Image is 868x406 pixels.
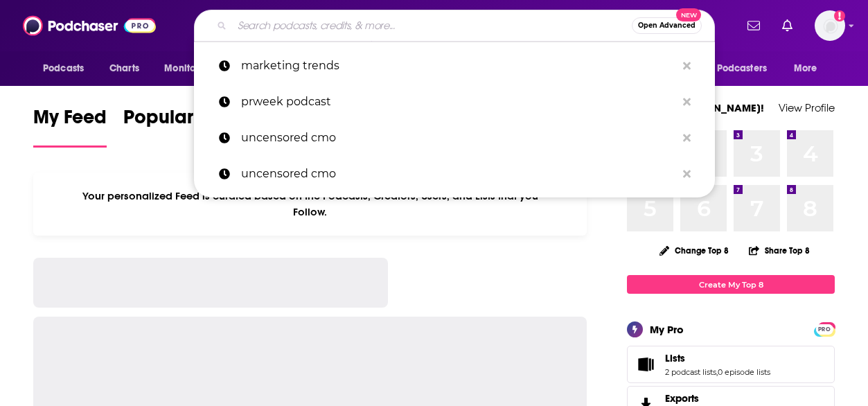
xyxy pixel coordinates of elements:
button: open menu [154,55,231,82]
span: New [676,8,701,21]
span: Charts [109,59,139,78]
p: prweek podcast [241,84,676,120]
a: Lists [632,355,659,374]
span: More [794,59,817,78]
span: Lists [665,352,685,364]
span: Podcasts [43,59,84,78]
span: Open Advanced [638,22,696,29]
button: open menu [784,55,835,82]
img: User Profile [815,10,845,41]
a: Popular Feed [123,105,241,148]
span: Monitoring [164,59,213,78]
div: Your personalized Feed is curated based on the Podcasts, Creators, Users, and Lists that you Follow. [33,173,587,236]
a: View Profile [779,101,835,114]
div: My Pro [650,323,684,336]
button: open menu [691,55,787,82]
span: For Podcasters [700,59,767,78]
img: Podchaser - Follow, Share and Rate Podcasts [23,12,156,39]
a: PRO [816,324,833,334]
button: Show profile menu [815,10,845,41]
p: marketing trends [241,48,676,84]
a: My Feed [33,105,107,148]
a: Show notifications dropdown [777,14,798,37]
button: open menu [33,55,102,82]
a: marketing trends [194,48,715,84]
a: 0 episode lists [718,367,770,377]
span: Exports [665,392,699,405]
a: Create My Top 8 [627,275,835,294]
p: uncensored cmo [241,120,676,156]
a: 2 podcast lists [665,367,716,377]
span: PRO [816,324,833,335]
a: Show notifications dropdown [742,14,765,37]
button: Open AdvancedNew [632,17,702,34]
span: Lists [627,346,835,383]
span: Popular Feed [123,105,241,137]
a: uncensored cmo [194,156,715,192]
input: Search podcasts, credits, & more... [232,15,632,37]
button: Change Top 8 [651,242,737,259]
span: My Feed [33,105,107,137]
a: Charts [100,55,148,82]
a: uncensored cmo [194,120,715,156]
a: prweek podcast [194,84,715,120]
span: , [716,367,718,377]
svg: Add a profile image [834,10,845,21]
a: Lists [665,352,770,364]
div: Search podcasts, credits, & more... [194,10,715,42]
p: uncensored cmo [241,156,676,192]
span: Logged in as aridings [815,10,845,41]
button: Share Top 8 [748,237,811,264]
